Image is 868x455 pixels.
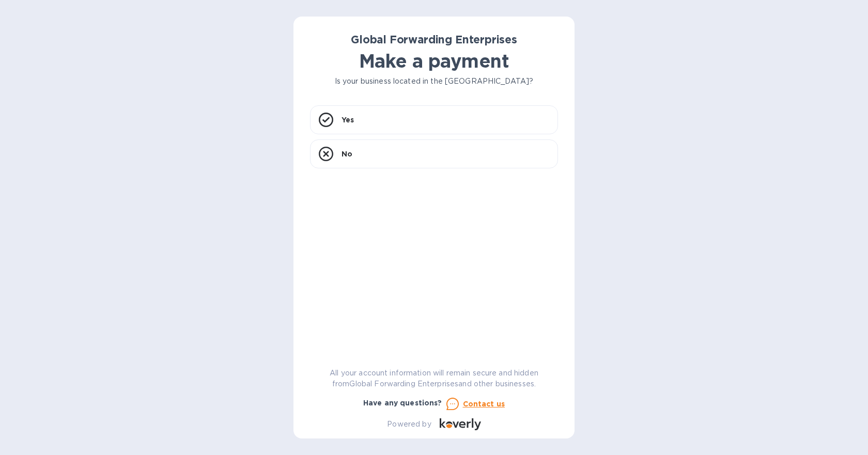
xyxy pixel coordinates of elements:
p: Powered by [387,419,431,430]
p: All your account information will remain secure and hidden from Global Forwarding Enterprises and... [310,368,558,389]
p: Is your business located in the [GEOGRAPHIC_DATA]? [310,76,558,87]
b: Global Forwarding Enterprises [351,33,517,46]
p: Yes [342,115,354,125]
p: No [342,149,352,159]
b: Have any questions? [363,399,442,407]
h1: Make a payment [310,50,558,72]
u: Contact us [463,400,505,408]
